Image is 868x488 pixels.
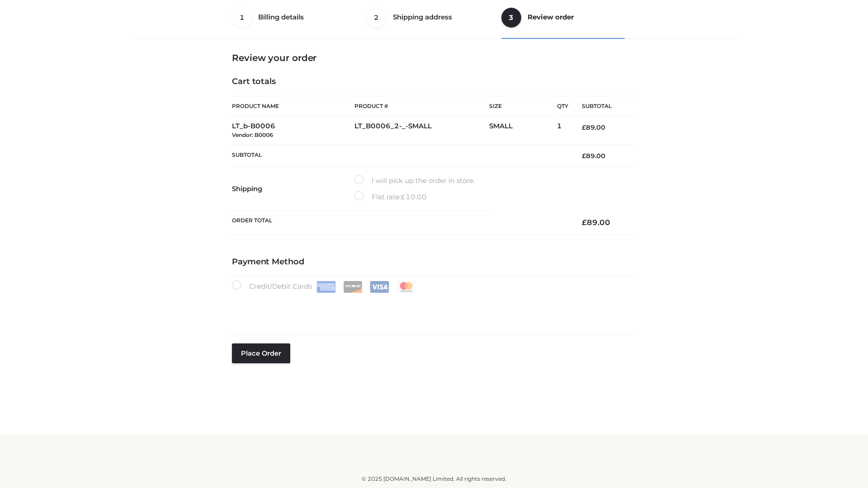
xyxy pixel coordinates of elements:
label: Flat rate: [354,191,427,203]
span: £ [401,192,406,201]
th: Size [489,96,552,117]
td: LT_b-B0006 [232,117,354,145]
img: Discover [343,281,363,293]
td: 1 [557,117,568,145]
span: £ [582,152,586,160]
img: Mastercard [396,281,416,293]
th: Subtotal [232,145,568,167]
th: Order Total [232,211,568,235]
th: Product Name [232,96,354,117]
bdi: 89.00 [582,123,605,131]
span: £ [582,218,587,227]
bdi: 10.00 [401,192,427,201]
div: © 2025 [DOMAIN_NAME] Limited. All rights reserved. [134,474,734,483]
h3: Review your order [232,52,636,63]
small: Vendor: B0006 [232,131,273,138]
span: £ [582,123,586,131]
th: Shipping [232,167,354,211]
th: Qty [557,96,568,117]
th: Product # [354,96,489,117]
img: Amex [316,281,336,293]
th: Subtotal [568,96,636,117]
iframe: Secure payment input frame [230,291,634,324]
button: Place order [232,343,290,363]
bdi: 89.00 [582,152,605,160]
h4: Cart totals [232,77,636,87]
td: LT_B0006_2-_-SMALL [354,117,489,145]
label: I will pick up the order in store. [354,175,475,187]
h4: Payment Method [232,257,636,267]
label: Credit/Debit Cards [232,281,417,293]
td: SMALL [489,117,557,145]
bdi: 89.00 [582,218,610,227]
img: Visa [370,281,389,293]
